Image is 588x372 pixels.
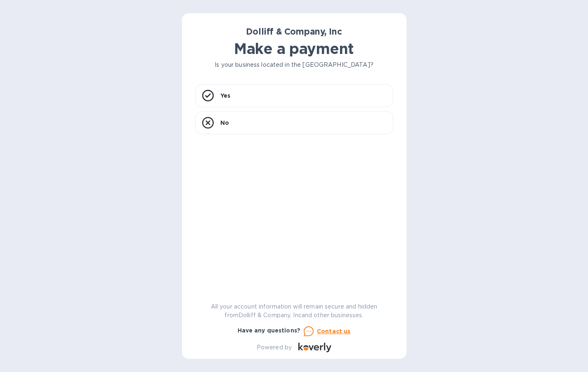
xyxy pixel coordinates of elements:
[257,343,292,352] p: Powered by
[246,26,342,37] b: Dolliff & Company, Inc
[238,327,301,334] b: Have any questions?
[317,328,351,335] u: Contact us
[220,91,230,100] p: Yes
[195,302,393,320] p: All your account information will remain secure and hidden from Dolliff & Company, Inc and other ...
[195,61,393,69] p: Is your business located in the [GEOGRAPHIC_DATA]?
[195,40,393,57] h1: Make a payment
[220,119,229,127] p: No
